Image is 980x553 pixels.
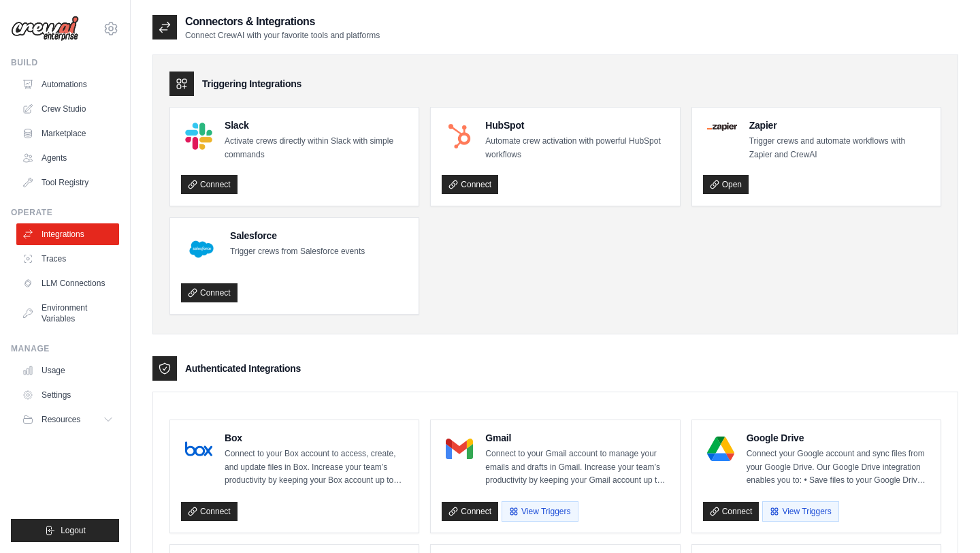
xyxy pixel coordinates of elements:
[16,360,119,381] a: Usage
[11,57,119,68] div: Build
[16,223,119,245] a: Integrations
[749,118,930,132] h4: Zapier
[225,447,408,488] p: Connect to your Box account to access, create, and update files in Box. Increase your team’s prod...
[485,135,668,161] p: Automate crew activation with powerful HubSpot workflows
[16,172,119,193] a: Tool Registry
[230,229,365,242] h4: Salesforce
[11,207,119,218] div: Operate
[181,175,238,194] a: Connect
[11,16,79,42] img: Logo
[747,431,930,445] h4: Google Drive
[225,135,408,161] p: Activate crews directly within Slack with simple commands
[485,118,668,132] h4: HubSpot
[707,435,734,462] img: Google Drive Logo
[16,74,119,95] a: Automations
[446,435,473,462] img: Gmail Logo
[16,248,119,270] a: Traces
[442,175,498,194] a: Connect
[16,123,119,144] a: Marketplace
[230,245,365,259] p: Trigger crews from Salesforce events
[749,135,930,161] p: Trigger crews and automate workflows with Zapier and CrewAI
[185,123,212,150] img: Slack Logo
[446,123,473,150] img: HubSpot Logo
[225,431,408,445] h4: Box
[42,414,80,425] span: Resources
[703,502,759,521] a: Connect
[703,175,749,194] a: Open
[185,14,380,30] h2: Connectors & Integrations
[16,272,119,294] a: LLM Connections
[16,409,119,430] button: Resources
[202,77,301,91] h3: Triggering Integrations
[225,118,408,132] h4: Slack
[747,447,930,488] p: Connect your Google account and sync files from your Google Drive. Our Google Drive integration e...
[11,343,119,354] div: Manage
[11,519,119,542] button: Logout
[502,501,578,522] button: View Triggers
[61,525,86,536] span: Logout
[762,501,838,522] button: View Triggers
[185,362,301,375] h3: Authenticated Integrations
[707,123,737,131] img: Zapier Logo
[181,502,238,521] a: Connect
[185,30,380,41] p: Connect CrewAI with your favorite tools and platforms
[185,233,218,266] img: Salesforce Logo
[185,435,212,462] img: Box Logo
[442,502,498,521] a: Connect
[16,147,119,169] a: Agents
[16,384,119,406] a: Settings
[485,431,668,445] h4: Gmail
[16,297,119,330] a: Environment Variables
[16,98,119,120] a: Crew Studio
[485,447,668,488] p: Connect to your Gmail account to manage your emails and drafts in Gmail. Increase your team’s pro...
[181,283,238,302] a: Connect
